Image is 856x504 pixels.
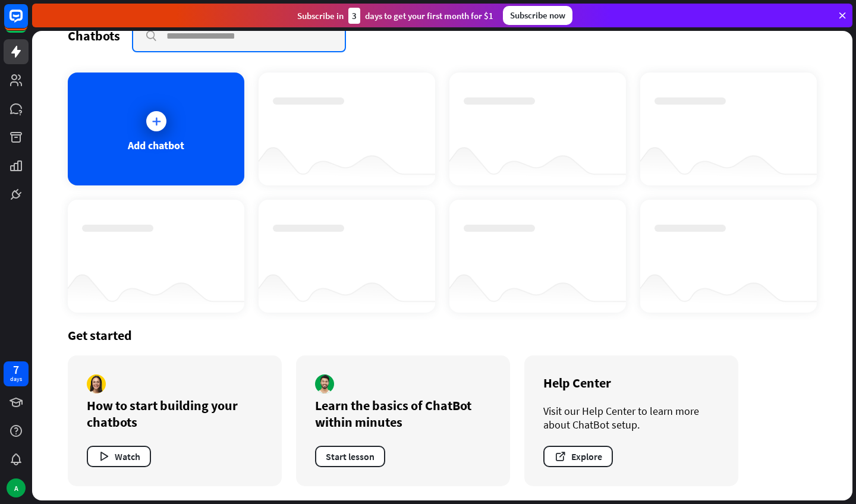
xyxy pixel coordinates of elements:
[315,397,491,430] div: Learn the basics of ChatBot within minutes
[87,374,106,393] img: author
[68,27,120,44] div: Chatbots
[87,397,263,430] div: How to start building your chatbots
[68,327,817,344] div: Get started
[543,446,613,467] button: Explore
[543,374,719,391] div: Help Center
[315,374,334,393] img: author
[128,138,184,152] div: Add chatbot
[10,375,22,383] div: days
[315,446,385,467] button: Start lesson
[348,8,360,24] div: 3
[543,404,719,431] div: Visit our Help Center to learn more about ChatBot setup.
[297,8,493,24] div: Subscribe in days to get your first month for $1
[10,5,45,40] button: Open LiveChat chat widget
[503,6,572,25] div: Subscribe now
[7,478,26,497] div: A
[87,446,151,467] button: Watch
[13,364,19,375] div: 7
[4,361,29,386] a: 7 days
